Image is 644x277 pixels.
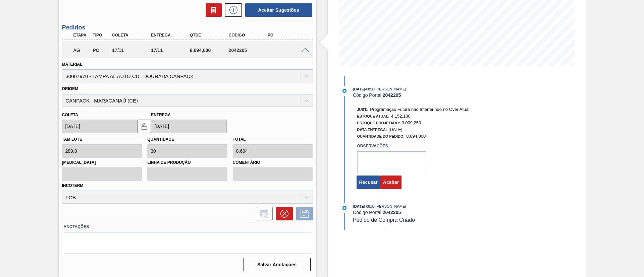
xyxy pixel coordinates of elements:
label: Linha de Produção [147,158,227,167]
label: Tam lote [62,137,82,142]
div: Excluir Sugestões [202,3,222,17]
img: atual [342,89,346,93]
span: Estoque Atual: [357,114,389,118]
span: Pedido de Compra Criado [353,217,415,223]
div: Nova sugestão [222,3,242,17]
label: Observações [357,141,426,151]
button: Salvar Anotações [244,258,311,271]
div: Entrega [149,33,193,38]
div: 2042205 [227,48,271,53]
label: [MEDICAL_DATA] [62,158,142,167]
span: Programação Futura não Interferindo no Over Atual [370,107,469,112]
label: Material [62,62,83,67]
label: Comentário [233,158,313,167]
div: Código Portal: [353,92,512,98]
label: Coleta [62,113,78,117]
span: : [PERSON_NAME] [375,87,406,91]
span: - 08:30 [365,87,375,91]
button: Recusar [357,176,380,189]
span: : [PERSON_NAME] [375,204,406,208]
input: dd/mm/yyyy [151,120,227,133]
strong: 2042205 [383,210,401,215]
label: Origem [62,86,78,91]
div: Aguardando Aprovação do Gestor [72,43,92,58]
span: - 08:30 [365,205,375,208]
div: Etapa [72,33,92,38]
label: Quantidade [147,137,174,142]
div: Informar alteração no pedido [253,207,273,220]
label: Entrega [151,113,171,117]
div: Tipo [91,33,111,38]
div: Qtde [188,33,232,38]
label: Total [233,137,246,142]
div: 17/11/2025 [149,48,193,53]
label: Incoterm [62,183,84,188]
img: atual [342,206,346,210]
div: Coleta [110,33,154,38]
span: Estoque Projetado: [357,121,400,125]
span: [DATE] [389,127,402,132]
div: Código [227,33,271,38]
span: 4.152,130 [391,114,411,119]
div: 17/11/2025 [110,48,154,53]
div: PO [266,33,310,38]
span: 3.009,250 [401,120,421,125]
input: dd/mm/yyyy [62,120,138,133]
span: Data Entrega: [357,128,387,132]
img: locked [140,122,148,130]
span: Quantidade do Pedido: [357,134,405,138]
button: locked [138,120,151,133]
label: Anotações [64,222,311,232]
h3: Pedidos [62,24,313,31]
span: [DATE] [353,204,365,208]
button: Aceitar Sugestões [245,3,312,17]
div: Cancelar pedido [273,207,293,220]
div: 8.694,000 [188,48,232,53]
div: Salvar Pedido [293,207,313,220]
strong: 2042205 [383,92,401,98]
div: Código Portal: [353,210,512,215]
div: Pedido de Compra [91,48,111,53]
button: Aceitar [380,176,401,189]
span: 8.694,000 [406,134,426,139]
span: [DATE] [353,87,365,91]
p: AG [73,48,90,53]
div: Aceitar Sugestões [242,3,313,17]
span: Just.: [357,108,369,112]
